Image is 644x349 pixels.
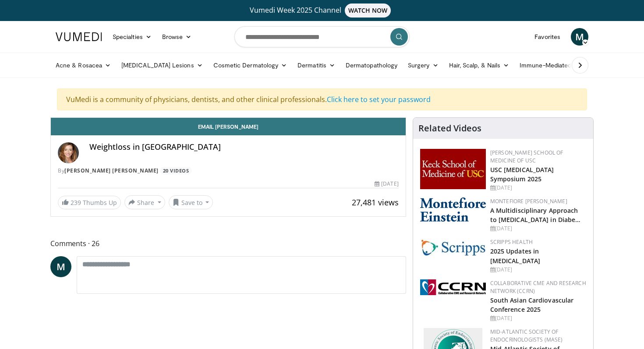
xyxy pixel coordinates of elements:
div: By [58,167,399,175]
img: VuMedi Logo [56,32,102,41]
span: WATCH NOW [345,4,391,18]
a: Favorites [529,28,566,46]
h4: Weightloss in [GEOGRAPHIC_DATA] [89,142,399,152]
span: Comments 26 [50,238,406,249]
div: VuMedi is a community of physicians, dentists, and other clinical professionals. [57,88,587,110]
span: 27,481 views [352,197,399,208]
a: USC [MEDICAL_DATA] Symposium 2025 [490,166,554,183]
a: Acne & Rosacea [50,56,116,74]
div: [DATE] [490,266,586,274]
img: b0142b4c-93a1-4b58-8f91-5265c282693c.png.150x105_q85_autocrop_double_scale_upscale_version-0.2.png [420,197,486,222]
a: M [571,28,588,46]
span: 239 [71,198,81,207]
a: Dermatopathology [340,56,403,74]
a: Collaborative CME and Research Network (CCRN) [490,279,586,295]
div: [DATE] [375,180,398,188]
img: a04ee3ba-8487-4636-b0fb-5e8d268f3737.png.150x105_q85_autocrop_double_scale_upscale_version-0.2.png [420,279,486,295]
a: Vumedi Week 2025 ChannelWATCH NOW [57,4,587,18]
button: Share [124,195,165,209]
button: Save to [169,195,213,209]
div: [DATE] [490,184,586,192]
a: Dermatitis [292,56,340,74]
a: M [50,256,71,277]
img: c9f2b0b7-b02a-4276-a72a-b0cbb4230bc1.jpg.150x105_q85_autocrop_double_scale_upscale_version-0.2.jpg [420,238,486,256]
a: 20 Videos [160,167,192,174]
a: [PERSON_NAME] School of Medicine of USC [490,149,563,164]
a: Hair, Scalp, & Nails [444,56,514,74]
input: Search topics, interventions [234,26,410,47]
img: Avatar [58,142,79,163]
a: 239 Thumbs Up [58,196,121,209]
a: [PERSON_NAME] [PERSON_NAME] [64,167,159,174]
a: Immune-Mediated [514,56,585,74]
a: Specialties [107,28,157,46]
h4: Related Videos [418,123,481,134]
a: Montefiore [PERSON_NAME] [490,197,567,205]
a: Mid-Atlantic Society of Endocrinologists (MASE) [490,328,563,343]
a: Browse [157,28,197,46]
div: [DATE] [490,225,586,233]
a: Email [PERSON_NAME] [51,118,406,135]
a: [MEDICAL_DATA] Lesions [116,56,208,74]
a: Surgery [403,56,444,74]
div: [DATE] [490,314,586,322]
img: 7b941f1f-d101-407a-8bfa-07bd47db01ba.png.150x105_q85_autocrop_double_scale_upscale_version-0.2.jpg [420,149,486,189]
a: Click here to set your password [327,95,431,104]
a: 2025 Updates in [MEDICAL_DATA] [490,247,540,264]
a: South Asian Cardiovascular Conference 2025 [490,296,574,314]
a: Scripps Health [490,238,533,246]
a: A Multidisciplinary Approach to [MEDICAL_DATA] in Diabe… [490,206,581,224]
a: Cosmetic Dermatology [208,56,292,74]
